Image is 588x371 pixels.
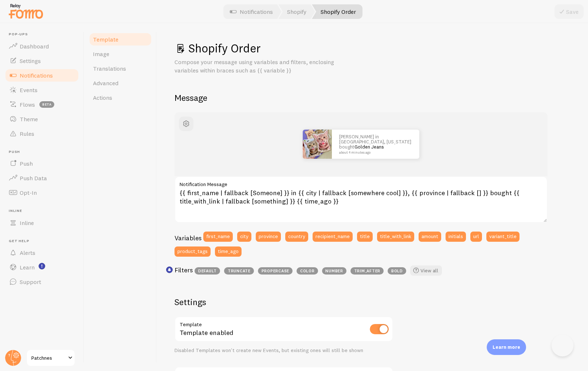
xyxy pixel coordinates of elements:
[175,296,393,308] h2: Settings
[175,58,349,75] p: Compose your message using variables and filters, enclosing variables within braces such as {{ va...
[377,232,414,242] button: title_with_link
[39,263,45,269] svg: <p>Watch New Feature Tutorials!</p>
[20,57,41,64] span: Settings
[20,219,34,226] span: Inline
[20,189,37,196] span: Opt-In
[20,86,38,94] span: Events
[26,349,75,367] a: Patchnes
[4,171,79,185] a: Push Data
[322,267,346,275] span: number
[215,246,242,257] button: time_ago
[175,246,211,257] button: product_tags
[237,232,251,242] button: city
[4,185,79,200] a: Opt-In
[285,232,308,242] button: country
[9,32,79,37] span: Pop-ups
[89,76,152,90] a: Advanced
[4,216,79,230] a: Inline
[20,72,53,79] span: Notifications
[446,232,466,242] button: initials
[470,232,482,242] button: url
[339,134,412,154] p: [PERSON_NAME] in [GEOGRAPHIC_DATA], [US_STATE] bought
[8,2,44,20] img: fomo-relay-logo-orange.svg
[4,245,79,260] a: Alerts
[4,39,79,54] a: Dashboard
[419,232,441,242] button: amount
[89,47,152,61] a: Image
[410,265,442,276] a: View all
[93,65,126,72] span: Translations
[4,54,79,68] a: Settings
[175,92,571,103] h2: Message
[20,249,35,256] span: Alerts
[93,50,109,58] span: Image
[20,278,41,285] span: Support
[166,267,173,273] svg: <p>Use filters like | propercase to change CITY to City in your templates</p>
[20,130,34,137] span: Rules
[224,267,254,275] span: truncate
[4,83,79,97] a: Events
[487,339,526,355] div: Learn more
[256,232,281,242] button: province
[175,234,201,242] h3: Variables
[175,41,571,56] h1: Shopify Order
[20,101,35,108] span: Flows
[175,347,393,354] div: Disabled Templates won't create new Events, but existing ones will still be shown
[175,176,548,189] label: Notification Message
[4,260,79,275] a: Learn
[4,112,79,126] a: Theme
[20,115,38,123] span: Theme
[89,61,152,76] a: Translations
[31,354,66,362] span: Patchnes
[93,36,118,43] span: Template
[350,267,384,275] span: trim_after
[357,232,373,242] button: title
[552,335,573,356] iframe: Help Scout Beacon - Open
[4,126,79,141] a: Rules
[4,275,79,289] a: Support
[297,267,318,275] span: color
[89,32,152,47] a: Template
[4,68,79,83] a: Notifications
[39,101,54,108] span: beta
[203,232,233,242] button: first_name
[93,79,118,87] span: Advanced
[20,43,49,50] span: Dashboard
[93,94,112,101] span: Actions
[20,160,33,167] span: Push
[175,316,393,343] div: Template enabled
[388,267,406,275] span: bold
[9,150,79,154] span: Push
[20,264,35,271] span: Learn
[4,156,79,171] a: Push
[4,97,79,112] a: Flows beta
[486,232,520,242] button: variant_title
[89,90,152,105] a: Actions
[313,232,353,242] button: recipient_name
[195,267,220,275] span: default
[9,239,79,244] span: Get Help
[303,130,332,159] img: Fomo
[258,267,293,275] span: propercase
[9,209,79,213] span: Inline
[175,266,193,274] h3: Filters
[20,174,47,182] span: Push Data
[493,344,520,351] p: Learn more
[339,151,410,154] small: about 4 minutes ago
[354,144,384,150] a: Golden Jeans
